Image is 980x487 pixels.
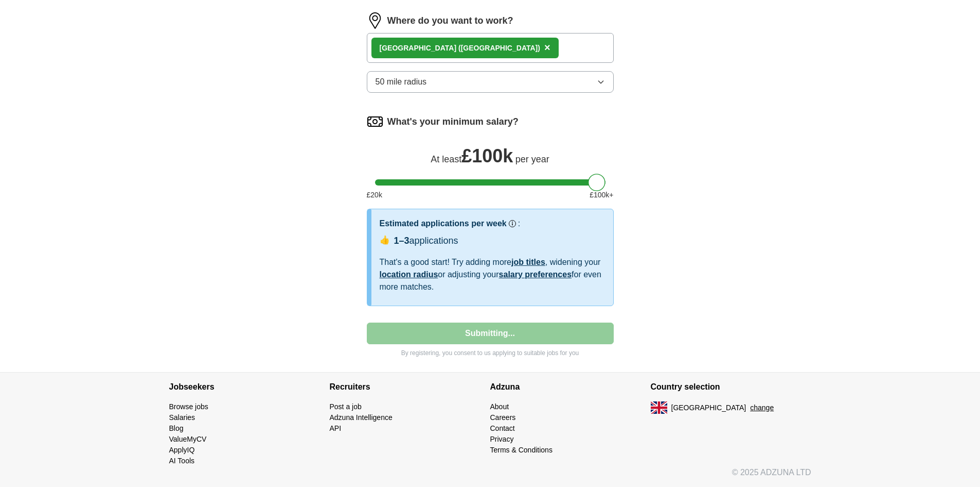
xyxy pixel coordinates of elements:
[651,373,811,401] h4: Country selection
[490,413,516,422] a: Careers
[490,402,509,411] a: About
[169,424,184,432] a: Blog
[544,42,550,53] span: ×
[380,217,507,230] h3: Estimated applications per week
[367,348,614,358] p: By registering, you consent to us applying to suitable jobs for you
[387,14,513,28] label: Where do you want to work?
[515,154,549,164] span: per year
[671,402,746,413] span: [GEOGRAPHIC_DATA]
[380,234,390,246] span: 👍
[380,44,457,52] strong: [GEOGRAPHIC_DATA]
[490,446,553,454] a: Terms & Conditions
[169,413,195,422] a: Salaries
[461,145,513,166] span: £ 100k
[387,115,519,129] label: What's your minimum salary?
[544,40,550,56] button: ×
[367,113,383,130] img: salary.png
[380,270,438,279] a: location radius
[367,190,382,200] span: £ 20 k
[511,258,545,266] a: job titles
[169,457,195,465] a: AI Tools
[330,413,393,422] a: Adzuna Intelligence
[380,256,605,293] div: That's a good start! Try adding more , widening your or adjusting your for even more matches.
[367,71,614,93] button: 50 mile radius
[490,435,514,443] a: Privacy
[394,236,409,246] span: 1–3
[367,12,383,29] img: location.png
[169,402,208,411] a: Browse jobs
[367,323,614,344] button: Submitting...
[330,402,362,411] a: Post a job
[376,76,427,88] span: 50 mile radius
[750,402,774,413] button: change
[394,234,458,248] div: applications
[330,424,342,432] a: API
[161,466,819,487] div: © 2025 ADZUNA LTD
[490,424,515,432] a: Contact
[169,435,207,443] a: ValueMyCV
[499,270,572,279] a: salary preferences
[651,401,667,414] img: UK flag
[431,154,461,164] span: At least
[458,44,540,52] span: ([GEOGRAPHIC_DATA])
[518,217,520,230] h3: :
[169,446,195,454] a: ApplyIQ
